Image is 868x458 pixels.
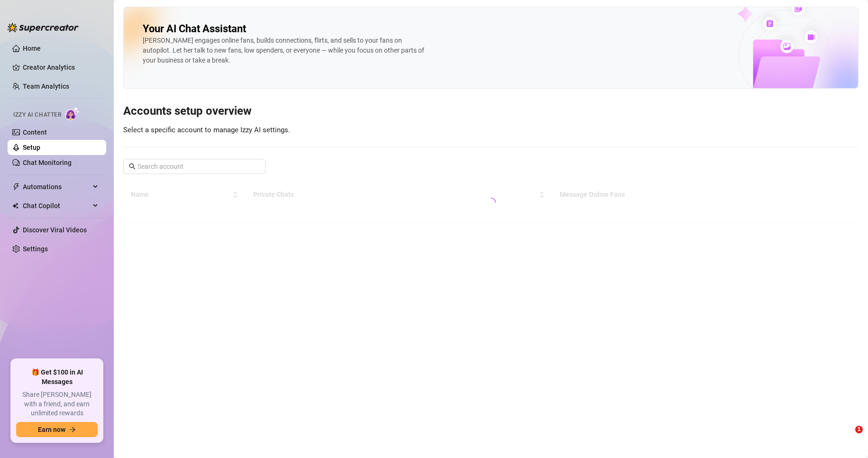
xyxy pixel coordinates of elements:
span: Earn now [38,426,65,433]
span: search [129,163,136,170]
img: Chat Copilot [12,202,18,209]
a: Home [23,45,41,52]
span: Izzy AI Chatter [13,110,61,119]
h3: Accounts setup overview [123,104,859,119]
span: Share [PERSON_NAME] with a friend, and earn unlimited rewards [16,390,98,418]
a: Discover Viral Videos [23,226,87,234]
img: AI Chatter [65,107,80,120]
a: Content [23,128,47,136]
button: Earn nowarrow-right [16,422,98,437]
img: logo-BBDzfeDw.svg [8,23,79,32]
h2: Your AI Chat Assistant [143,22,246,36]
span: loading [486,197,496,208]
span: 1 [855,426,863,433]
iframe: Intercom live chat [836,426,859,449]
div: [PERSON_NAME] engages online fans, builds connections, flirts, and sells to your fans on autopilo... [143,36,427,65]
a: Creator Analytics [23,60,99,75]
span: thunderbolt [12,183,20,191]
span: arrow-right [69,426,76,433]
span: 🎁 Get $100 in AI Messages [16,368,98,386]
span: Select a specific account to manage Izzy AI settings. [123,126,290,134]
a: Setup [23,144,40,151]
a: Settings [23,245,48,253]
span: Chat Copilot [23,198,90,213]
a: Team Analytics [23,82,69,90]
span: Automations [23,179,90,194]
a: Chat Monitoring [23,159,72,166]
input: Search account [137,161,252,172]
